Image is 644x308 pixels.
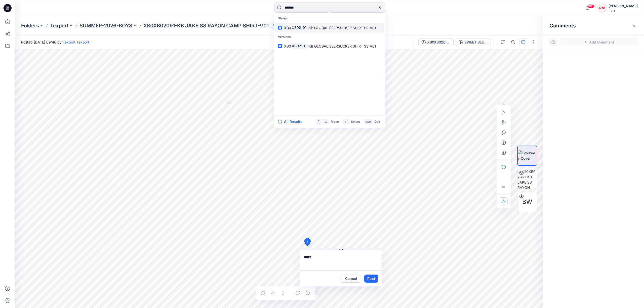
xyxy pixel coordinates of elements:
[597,4,607,13] div: RM
[364,275,378,283] button: Post
[143,22,269,29] p: XB0XB02091-KB JAKE SS RAYON CAMP SHIRT-V01
[275,41,384,51] a: XB0XB02101-KB GLOBAL SEERSUCKER SHIRT SS-V01
[50,22,68,29] a: Texport
[464,39,488,45] div: SWEET BLUE - C3Q
[79,22,132,29] a: SUMMER-2026-BOYS
[271,22,286,29] button: 71
[284,25,291,30] span: XB0
[275,14,384,23] p: Styles
[351,119,360,124] p: Select
[509,38,517,46] button: Details
[341,275,361,283] button: Cancel
[63,40,89,44] a: Texport Texport
[522,197,532,206] span: BW
[307,25,376,30] span: -KB GLOBAL SEERSUCKER SHIRT SS-V01
[331,119,339,124] p: Move
[291,25,307,30] mark: XB02101
[456,38,491,46] button: SWEET BLUE - C3Q
[278,119,306,125] button: All Results
[517,169,537,189] img: XB0XB02091-KB JAKE SS RAYON CAMP SHIRT-V01 SWEET BLUE - C3Q
[418,38,454,46] button: XB0XB02091-KB JAKE SS RAYON CAMP SHIRT-V01
[587,4,595,8] span: 99+
[366,119,371,124] p: esc
[21,22,39,29] a: Folders
[284,44,291,48] span: XB0
[275,23,384,32] a: XB0XB02101-KB GLOBAL SEERSUCKER SHIRT SS-V01
[559,38,638,46] button: Add Comment
[427,39,450,45] div: XB0XB02091-KB JAKE SS RAYON CAMP SHIRT-V01
[307,240,308,244] span: 1
[374,119,380,124] p: Quit
[307,44,376,48] span: -KB GLOBAL SEERSUCKER SHIRT SS-V01
[549,23,576,29] h2: Comments
[609,3,638,9] div: [PERSON_NAME]
[291,43,307,49] mark: XB02101
[609,9,638,13] div: PVH
[21,39,89,45] span: Posted [DATE] 09:46 by
[518,150,537,161] img: Colorway Cover
[275,32,384,41] p: Versions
